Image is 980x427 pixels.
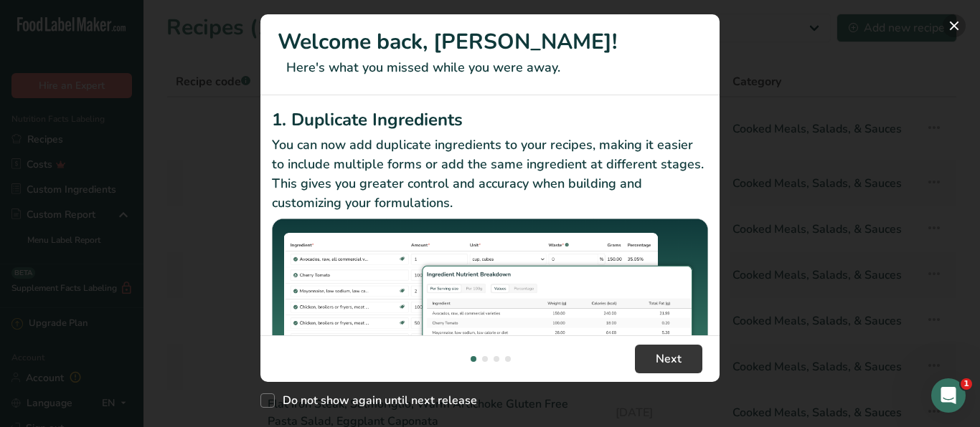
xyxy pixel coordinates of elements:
button: Next [635,345,702,373]
iframe: Intercom live chat [931,378,966,413]
span: Next [656,350,682,368]
img: Duplicate Ingredients [272,219,708,381]
h1: Welcome back, [PERSON_NAME]! [278,26,702,58]
span: 1 [961,378,972,390]
h2: 1. Duplicate Ingredients [272,107,708,133]
p: Here's what you missed while you were away. [278,58,702,77]
p: You can now add duplicate ingredients to your recipes, making it easier to include multiple forms... [272,135,708,213]
span: Do not show again until next release [275,393,477,408]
